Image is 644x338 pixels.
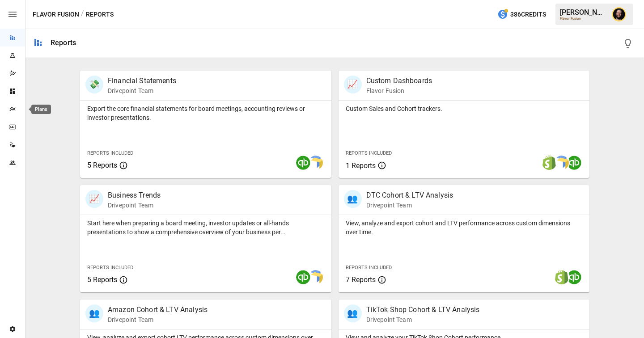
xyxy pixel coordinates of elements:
div: 📈 [85,190,103,208]
span: 7 Reports [346,275,376,284]
span: 1 Reports [346,161,376,170]
img: Ciaran Nugent [612,7,626,21]
p: Drivepoint Team [108,201,161,210]
div: 👥 [85,304,103,322]
p: Drivepoint Team [108,315,208,324]
img: quickbooks [296,270,310,284]
span: Reports Included [87,150,133,156]
div: / [81,9,84,20]
img: shopify [555,270,569,284]
div: 📈 [344,76,362,93]
p: Drivepoint Team [366,315,480,324]
div: 💸 [85,76,103,93]
div: 👥 [344,190,362,208]
img: shopify [542,156,556,170]
p: DTC Cohort & LTV Analysis [366,190,453,201]
p: Drivepoint Team [366,201,453,210]
span: Reports Included [87,265,133,270]
div: Flavor Fusion [560,17,606,21]
span: Reports Included [346,150,392,156]
p: Amazon Cohort & LTV Analysis [108,304,208,315]
p: Business Trends [108,190,161,201]
span: 5 Reports [87,161,117,169]
button: Ciaran Nugent [606,2,631,27]
p: Financial Statements [108,76,176,86]
img: quickbooks [567,270,581,284]
p: TikTok Shop Cohort & LTV Analysis [366,304,480,315]
img: smart model [309,156,323,170]
div: [PERSON_NAME] [560,8,606,17]
img: smart model [309,270,323,284]
p: Flavor Fusion [366,86,432,95]
button: Flavor Fusion [33,9,79,20]
p: Start here when preparing a board meeting, investor updates or all-hands presentations to show a ... [87,219,324,237]
img: quickbooks [296,156,310,170]
img: quickbooks [567,156,581,170]
button: 386Credits [494,6,550,23]
div: Reports [51,38,76,47]
img: smart model [555,156,569,170]
p: Export the core financial statements for board meetings, accounting reviews or investor presentat... [87,104,324,122]
span: Reports Included [346,265,392,270]
p: Custom Dashboards [366,76,432,86]
p: Custom Sales and Cohort trackers. [346,104,583,113]
p: View, analyze and export cohort and LTV performance across custom dimensions over time. [346,219,583,237]
p: Drivepoint Team [108,86,176,95]
div: Plans [31,105,51,114]
span: 386 Credits [510,9,546,20]
div: 👥 [344,304,362,322]
span: 5 Reports [87,275,117,284]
